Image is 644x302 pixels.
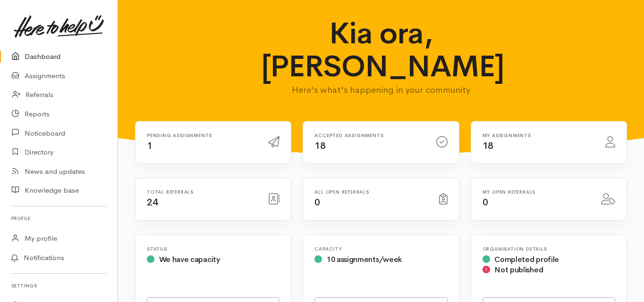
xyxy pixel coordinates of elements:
[483,196,488,208] span: 0
[314,140,325,152] span: 18
[147,196,158,208] span: 24
[261,17,501,83] h1: Kia ora, [PERSON_NAME]
[314,196,320,208] span: 0
[483,140,493,152] span: 18
[314,246,447,252] h6: Capacity
[327,254,402,264] span: 10 assignments/week
[147,140,153,152] span: 1
[483,189,590,195] h6: My open referrals
[147,133,257,138] h6: Pending assignments
[261,83,501,97] p: Here's what's happening in your community
[159,254,220,264] span: We have capacity
[147,246,280,252] h6: Status
[314,133,424,138] h6: Accepted assignments
[11,212,106,225] h6: Profile
[11,279,106,292] h6: Settings
[494,265,543,275] span: Not published
[483,133,594,138] h6: My assignments
[483,246,615,252] h6: Organisation Details
[494,254,559,264] span: Completed profile
[147,189,257,195] h6: Total referrals
[314,189,427,195] h6: All open referrals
